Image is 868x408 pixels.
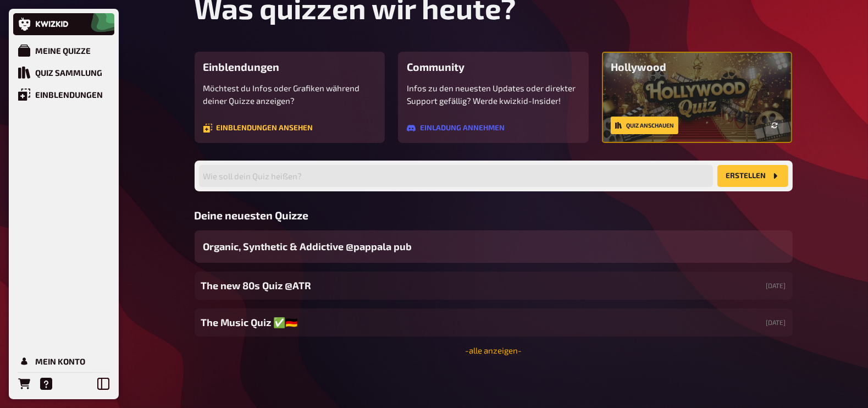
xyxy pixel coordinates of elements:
span: The new 80s Quiz @ATR [201,278,312,293]
div: Meine Quizze [35,46,91,56]
small: [DATE] [766,281,786,290]
p: Infos zu den neuesten Updates oder direkter Support gefällig? Werde kwizkid-Insider! [407,82,580,107]
h3: Deine neuesten Quizze [195,209,793,222]
div: Einblendungen [35,90,103,100]
span: Organic, Synthetic & Addictive ​@pappala pub [203,239,412,254]
span: The Music Quiz ✅​🇩🇪​ [201,315,298,330]
a: Hilfe [35,373,57,395]
a: Einladung annehmen [407,124,505,133]
p: Möchtest du Infos oder Grafiken während deiner Quizze anzeigen? [203,82,377,107]
a: -alle anzeigen- [465,345,522,355]
a: Quiz anschauen [611,117,678,134]
a: The new 80s Quiz @ATR[DATE] [195,272,793,300]
a: Quiz Sammlung [13,62,114,84]
a: Einblendungen [13,84,114,106]
h3: Einblendungen [203,60,377,73]
a: Einblendungen ansehen [203,124,313,133]
small: [DATE] [766,318,786,327]
div: Quiz Sammlung [35,68,102,78]
a: The Music Quiz ✅​🇩🇪​[DATE] [195,308,793,337]
a: Meine Quizze [13,40,114,62]
button: Erstellen [717,165,788,187]
div: Mein Konto [35,356,85,366]
a: Organic, Synthetic & Addictive ​@pappala pub [195,230,793,263]
input: Wie soll dein Quiz heißen? [199,165,713,187]
h3: Hollywood [611,60,784,73]
a: Bestellungen [13,373,35,395]
h3: Community [407,60,580,73]
a: Mein Konto [13,350,114,372]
